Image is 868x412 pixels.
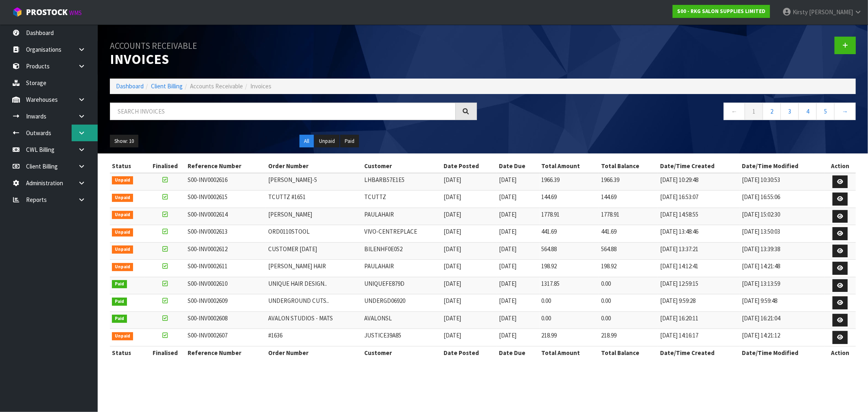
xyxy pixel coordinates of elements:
th: Date Posted [442,160,497,173]
td: [DATE] 13:37:21 [658,242,740,260]
td: [DATE] 13:48:46 [658,225,740,243]
input: Search invoices [110,103,456,120]
td: 564.88 [540,242,599,260]
td: [DATE] [497,294,540,312]
td: UNIQUEFE879D [362,277,442,294]
a: → [834,103,856,120]
th: Date/Time Modified [740,160,824,173]
th: Action [824,160,856,173]
small: WMS [69,9,82,17]
th: Date/Time Modified [740,346,824,359]
td: S00-INV0002608 [186,311,266,329]
button: Unpaid [315,135,339,148]
button: Paid [340,135,359,148]
td: [DATE] [442,277,497,294]
td: [DATE] 10:29:48 [658,173,740,191]
td: S00-INV0002610 [186,277,266,294]
td: [DATE] 9:59:48 [740,294,824,312]
td: 0.00 [540,311,599,329]
td: [DATE] 14:21:12 [740,329,824,346]
button: All [300,135,314,148]
span: Paid [112,280,127,288]
td: 0.00 [540,294,599,312]
td: 198.92 [540,260,599,277]
th: Customer [362,346,442,359]
th: Total Amount [540,346,599,359]
span: Unpaid [112,176,133,184]
td: CUSTOMER [DATE] [266,242,362,260]
th: Date/Time Created [658,346,740,359]
td: 441.69 [540,225,599,243]
td: 0.00 [599,294,658,312]
a: 3 [781,103,799,120]
td: 1317.85 [540,277,599,294]
span: Unpaid [112,332,133,340]
span: Unpaid [112,263,133,271]
td: [DATE] [442,191,497,208]
td: LHBARB57E1E5 [362,173,442,191]
td: UNDERGROUND CUTS.. [266,294,362,312]
td: [DATE] [442,173,497,191]
span: Unpaid [112,211,133,219]
th: Total Amount [540,160,599,173]
td: 1778.91 [599,208,658,225]
td: [DATE] [497,191,540,208]
td: 441.69 [599,225,658,243]
td: [DATE] 13:13:59 [740,277,824,294]
td: [DATE] 16:21:04 [740,311,824,329]
td: BILENHF0E052 [362,242,442,260]
td: [DATE] [497,208,540,225]
a: 1 [745,103,763,120]
td: [DATE] [442,225,497,243]
td: S00-INV0002613 [186,225,266,243]
th: Total Balance [599,160,658,173]
th: Order Number [266,160,362,173]
td: S00-INV0002607 [186,329,266,346]
span: [PERSON_NAME] [809,8,853,16]
td: [DATE] [442,208,497,225]
img: cube-alt.png [12,7,22,17]
td: [PERSON_NAME] [266,208,362,225]
td: [DATE] [497,242,540,260]
td: PAULAHAIR [362,260,442,277]
td: [DATE] 9:59:28 [658,294,740,312]
td: [DATE] [497,311,540,329]
td: 144.69 [540,191,599,208]
span: Invoices [250,82,271,90]
td: 1966.39 [599,173,658,191]
small: Accounts Receivable [110,40,197,51]
td: [DATE] [497,173,540,191]
td: S00-INV0002615 [186,191,266,208]
span: Unpaid [112,228,133,237]
strong: S00 - RKG SALON SUPPLIES LIMITED [677,8,765,15]
td: VIVO-CENTREPLACE [362,225,442,243]
a: 5 [816,103,835,120]
span: ProStock [26,7,68,18]
td: [PERSON_NAME] HAIR [266,260,362,277]
td: 1966.39 [540,173,599,191]
td: [DATE] 13:50:03 [740,225,824,243]
th: Reference Number [186,346,266,359]
th: Date/Time Created [658,160,740,173]
span: Unpaid [112,194,133,202]
a: 2 [763,103,781,120]
th: Finalised [145,346,186,359]
span: Unpaid [112,245,133,254]
a: ← [724,103,745,120]
td: [DATE] [442,242,497,260]
td: 0.00 [599,277,658,294]
td: AVALON STUDIOS - MATS [266,311,362,329]
a: S00 - RKG SALON SUPPLIES LIMITED [673,5,770,18]
span: Kirsty [793,8,808,16]
th: Reference Number [186,160,266,173]
td: S00-INV0002611 [186,260,266,277]
td: [DATE] 14:16:17 [658,329,740,346]
td: [DATE] 14:58:55 [658,208,740,225]
td: [DATE] [442,260,497,277]
th: Status [110,160,145,173]
td: UNIQUE HAIR DESIGN.. [266,277,362,294]
td: [DATE] [442,329,497,346]
span: Accounts Receivable [190,82,243,90]
td: S00-INV0002612 [186,242,266,260]
th: Date Posted [442,346,497,359]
